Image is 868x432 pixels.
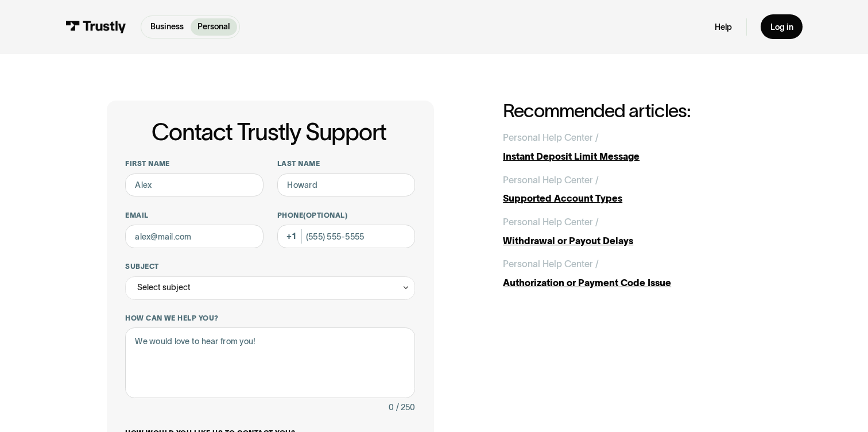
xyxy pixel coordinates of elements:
h2: Recommended articles: [503,101,761,121]
input: (555) 555-5555 [277,225,415,248]
h1: Contact Trustly Support [123,119,415,145]
div: Select subject [125,276,415,300]
label: Phone [277,211,415,220]
a: Personal [191,18,237,36]
div: Supported Account Types [503,191,761,205]
div: Withdrawal or Payout Delays [503,234,761,248]
a: Help [715,22,732,33]
div: Instant Deposit Limit Message [503,149,761,163]
p: Personal [197,21,230,33]
label: Subject [125,262,415,271]
a: Personal Help Center /Supported Account Types [503,173,761,206]
div: Select subject [137,280,191,294]
a: Personal Help Center /Withdrawal or Payout Delays [503,215,761,248]
div: Personal Help Center / [503,257,599,271]
a: Log in [761,14,803,39]
img: Trustly Logo [65,21,126,33]
label: Email [125,211,263,220]
input: Alex [125,173,263,197]
input: alex@mail.com [125,225,263,248]
span: (Optional) [303,211,347,219]
a: Personal Help Center /Authorization or Payment Code Issue [503,257,761,290]
div: / 250 [396,400,415,414]
label: How can we help you? [125,314,415,323]
div: Authorization or Payment Code Issue [503,276,761,290]
div: 0 [389,400,394,414]
p: Business [150,21,184,33]
div: Personal Help Center / [503,173,599,187]
div: Personal Help Center / [503,215,599,229]
div: Log in [770,22,793,33]
a: Personal Help Center /Instant Deposit Limit Message [503,130,761,163]
label: First name [125,159,263,168]
a: Business [144,18,191,36]
div: Personal Help Center / [503,130,599,144]
label: Last name [277,159,415,168]
input: Howard [277,173,415,197]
